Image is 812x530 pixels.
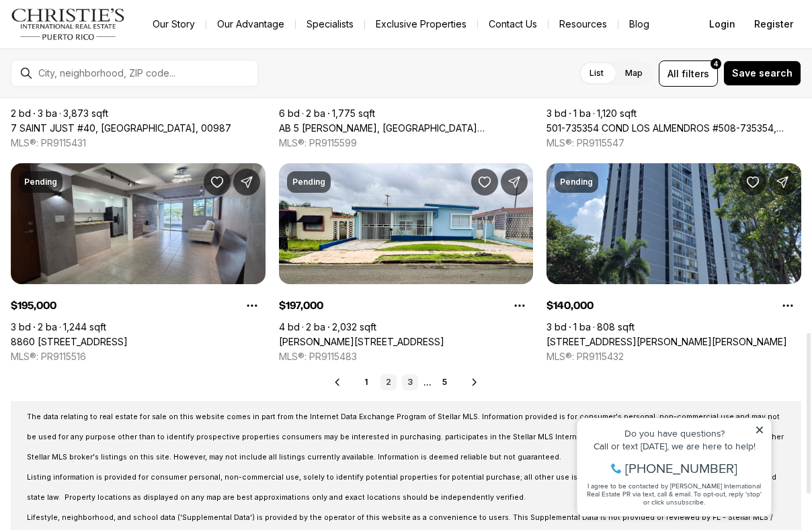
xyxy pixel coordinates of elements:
li: ... [423,378,432,388]
a: 7 SAINT JUST #40, CAROLINA PR, 00987 [11,122,231,134]
button: Save Property: 8860 PASEO DEL REY #H-102 [204,169,231,195]
a: 2 [380,374,397,390]
span: Login [709,19,735,30]
span: Save search [732,68,793,79]
a: 8860 PASEO DEL REY #H-102, CAROLINA PR, 00987 [11,336,128,348]
span: All [667,67,679,81]
button: Property options [239,292,266,319]
span: 4 [714,58,718,69]
a: Blog [618,15,660,34]
p: Pending [292,177,325,187]
label: Map [614,61,653,85]
span: [PHONE_NUMBER] [55,63,167,77]
p: Pending [560,177,593,187]
a: Specialists [296,15,364,34]
span: I agree to be contacted by [PERSON_NAME] International Real Estate PR via text, call & email. To ... [17,83,192,108]
span: Register [754,19,793,30]
a: Our Advantage [206,15,295,34]
a: AB 5 JULIO ANDINO, SAN JUAN PR, 00922 [279,122,534,134]
button: Contact Us [478,15,548,34]
a: Resources [549,15,618,34]
button: Allfilters4 [659,60,718,87]
button: Save Property: 2 ALMONTE #411 [739,169,766,195]
a: 5 [437,374,453,390]
button: Share Property [233,169,260,195]
a: 3 [402,374,418,390]
a: 1 [359,374,375,390]
span: The data relating to real estate for sale on this website comes in part from the Internet Data Ex... [27,412,784,461]
button: Property options [774,292,801,319]
button: Share Property [501,169,528,195]
a: Our Story [142,15,206,34]
img: logo [11,8,126,40]
a: Exclusive Properties [365,15,477,34]
a: 501-735354 COND LOS ALMENDROS #508-735354, SAN JUAN PR, 00924 [546,122,801,134]
a: 2 ALMONTE #411, SAN JUAN PR, 00926 [546,336,787,348]
a: Calle Julia Blq AM 24 VILLA RICA, BAYAMON PR, 00959 [279,336,444,348]
div: Call or text [DATE], we are here to help! [14,43,194,52]
button: Share Property [769,169,796,195]
span: filters [682,67,709,81]
p: Pending [24,177,57,187]
label: List [579,61,614,85]
button: Register [746,11,801,38]
button: Save Property: Calle Julia Blq AM 24 VILLA RICA [471,169,498,195]
button: Save search [723,60,801,86]
button: Login [701,11,743,38]
span: Listing information is provided for consumer personal, non-commercial use, solely to identify pot... [27,473,776,502]
nav: Pagination [359,374,453,390]
div: Do you have questions? [14,30,194,40]
button: Property options [506,292,533,319]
